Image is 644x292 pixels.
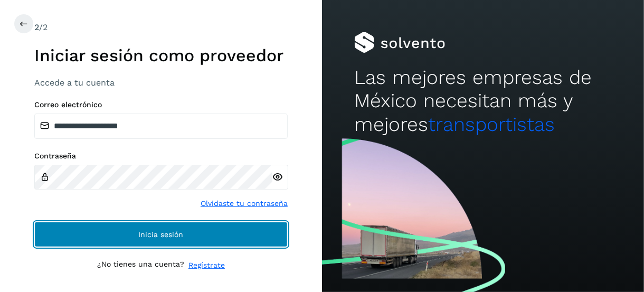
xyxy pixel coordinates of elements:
label: Correo electrónico [34,100,288,109]
h2: Las mejores empresas de México necesitan más y mejores [354,66,612,136]
h1: Iniciar sesión como proveedor [34,45,288,65]
a: Regístrate [188,260,225,271]
button: Inicia sesión [34,222,288,247]
span: transportistas [428,113,555,136]
a: Olvidaste tu contraseña [201,198,288,209]
p: ¿No tienes una cuenta? [97,260,184,271]
label: Contraseña [34,152,288,161]
h3: Accede a tu cuenta [34,78,288,88]
span: Inicia sesión [139,231,184,238]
